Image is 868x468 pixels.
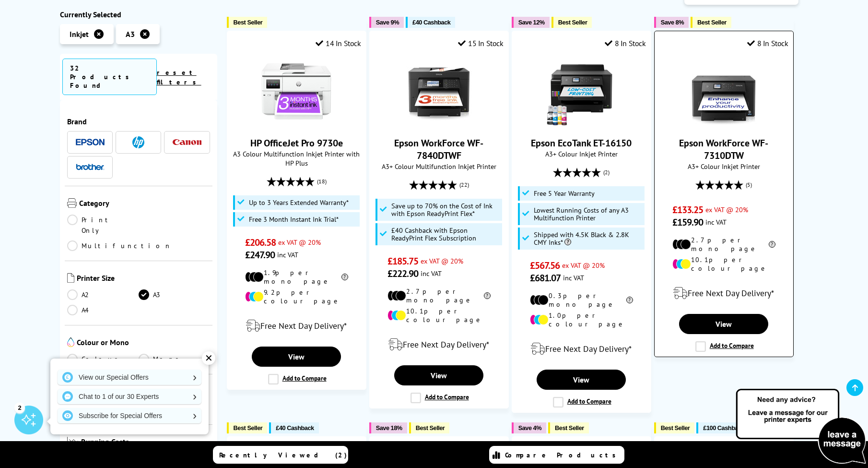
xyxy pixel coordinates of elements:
[252,347,341,367] a: View
[562,261,605,270] span: ex VAT @ 20%
[260,120,332,129] a: HP OfficeJet Pro 9730e
[705,205,748,214] span: ex VAT @ 20%
[232,149,361,168] span: A3 Colour Multifunction Inkjet Printer with HP Plus
[126,29,135,39] span: A3
[553,397,611,408] label: Add to Compare
[317,172,327,191] span: (18)
[76,136,105,148] a: Epson
[679,137,768,162] a: Epson WorkForce WF-7310DTW
[139,289,210,300] a: A3
[534,190,595,197] span: Free 5 Year Warranty
[672,236,775,253] li: 2.7p per mono page
[245,249,275,261] span: £247.90
[67,305,139,315] a: A4
[173,139,201,145] img: Canon
[603,163,610,181] span: (2)
[249,199,349,206] span: Up to 3 Years Extended Warranty*
[14,402,25,413] div: 2
[278,238,321,247] span: ex VAT @ 20%
[545,55,617,127] img: Epson EcoTank ET-16150
[705,217,727,227] span: inc VAT
[416,424,445,432] span: Best Seller
[505,451,621,459] span: Compare Products
[688,55,760,127] img: Epson WorkForce WF-7310DTW
[512,17,550,28] button: Save 12%
[219,451,347,459] span: Recently Viewed (2)
[409,422,450,433] button: Best Seller
[421,269,442,278] span: inc VAT
[654,17,689,28] button: Save 8%
[659,280,788,307] div: modal_delivery
[661,424,690,432] span: Best Seller
[79,198,210,210] span: Category
[679,314,768,334] a: View
[534,206,642,222] span: Lowest Running Costs of any A3 Multifunction Printer
[132,136,144,148] img: HP
[173,136,201,148] a: Canon
[76,161,105,173] a: Brother
[747,38,788,48] div: 8 In Stock
[421,256,463,265] span: ex VAT @ 20%
[60,10,217,19] div: Currently Selected
[277,250,298,259] span: inc VAT
[563,273,584,282] span: inc VAT
[512,422,546,433] button: Save 4%
[77,337,210,349] span: Colour or Mono
[654,422,695,433] button: Best Seller
[369,17,404,28] button: Save 9%
[394,365,483,385] a: View
[746,176,752,194] span: (5)
[67,273,74,283] img: Printer Size
[67,198,77,208] img: Category
[558,19,587,26] span: Best Seller
[58,389,201,404] a: Chat to 1 of our 30 Experts
[387,255,419,267] span: £185.75
[77,273,210,285] span: Printer Size
[234,19,263,26] span: Best Seller
[691,17,731,28] button: Best Seller
[316,38,361,48] div: 14 In Stock
[67,437,79,447] img: Running Costs
[124,136,153,148] a: HP
[530,291,633,309] li: 0.3p per mono page
[369,422,407,433] button: Save 18%
[249,216,339,223] span: Free 3 Month Instant Ink Trial*
[375,331,504,358] div: modal_delivery
[537,370,626,390] a: View
[530,311,633,328] li: 1.0p per colour page
[157,68,201,86] a: reset filters
[403,120,475,129] a: Epson WorkForce WF-7840DTWF
[213,446,348,464] a: Recently Viewed (2)
[58,370,201,385] a: View our Special Offers
[551,17,592,28] button: Best Seller
[391,202,500,217] span: Save up to 70% on the Cost of Ink with Epson ReadyPrint Flex*
[269,422,318,433] button: £40 Cashback
[67,117,210,126] span: Brand
[81,437,210,449] span: Running Costs
[696,422,749,433] button: £100 Cashback
[672,255,775,273] li: 10.1p per colour page
[67,337,74,347] img: Colour or Mono
[548,422,589,433] button: Best Seller
[697,19,727,26] span: Best Seller
[387,287,491,304] li: 2.7p per mono page
[695,341,754,352] label: Add to Compare
[76,164,105,170] img: Brother
[489,446,624,464] a: Compare Products
[661,19,684,26] span: Save 8%
[391,227,500,242] span: £40 Cashback with Epson ReadyPrint Flex Subscription
[605,38,646,48] div: 8 In Stock
[394,137,483,162] a: Epson WorkForce WF-7840DTWF
[245,288,348,305] li: 9.2p per colour page
[518,424,541,432] span: Save 4%
[411,393,469,403] label: Add to Compare
[531,137,632,149] a: Epson EcoTank ET-16150
[62,59,157,95] span: 32 Products Found
[387,307,491,324] li: 10.1p per colour page
[67,240,172,251] a: Multifunction
[276,424,314,432] span: £40 Cashback
[517,149,646,158] span: A3+ Colour Inkjet Printer
[672,204,704,216] span: £133.25
[703,424,744,432] span: £100 Cashback
[232,312,361,339] div: modal_delivery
